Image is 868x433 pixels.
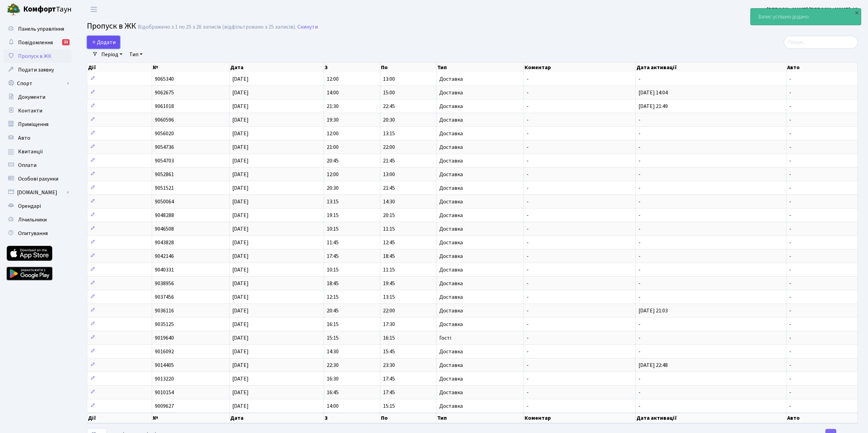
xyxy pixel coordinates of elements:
span: Особові рахунки [18,175,58,183]
span: [DATE] 21:49 [638,103,668,110]
a: Додати [87,36,120,49]
span: - [527,375,529,383]
span: 9052861 [155,171,174,178]
span: 12:00 [327,171,339,178]
span: 20:45 [327,307,339,314]
span: - [638,389,641,396]
th: Дії [87,413,152,423]
span: Орендарі [18,202,41,210]
span: 13:15 [327,198,339,205]
span: Панель управління [18,25,64,33]
span: 17:45 [383,389,395,396]
span: Доставка [439,144,463,150]
span: Контакти [18,107,42,114]
span: - [789,402,791,410]
span: - [638,157,641,165]
span: [DATE] [232,321,249,328]
span: [DATE] [232,171,249,178]
span: 9037456 [155,293,174,301]
span: Доставка [439,240,463,245]
span: Повідомлення [18,39,53,46]
span: 15:00 [383,89,395,96]
a: [DOMAIN_NAME] [3,186,72,199]
span: 9009627 [155,402,174,410]
span: - [638,252,641,260]
span: - [527,143,529,151]
span: 19:30 [327,116,339,124]
span: - [527,198,529,205]
div: Запис успішно додано. [751,9,861,25]
span: 9054703 [155,157,174,165]
span: - [789,239,791,246]
th: Дата [230,413,324,423]
span: [DATE] [232,89,249,96]
th: Авто [786,413,858,423]
th: Тип [437,63,524,72]
span: [DATE] [232,184,249,192]
span: - [789,157,791,165]
span: 11:45 [327,239,339,246]
span: 22:00 [383,143,395,151]
span: - [527,103,529,110]
span: Доставка [439,185,463,191]
span: [DATE] 21:03 [638,307,668,314]
span: - [527,293,529,301]
span: - [789,348,791,355]
span: 12:00 [327,75,339,83]
span: Квитанції [18,148,43,155]
span: 23:30 [383,361,395,369]
span: 14:00 [327,402,339,410]
span: Доставка [439,267,463,273]
span: - [789,116,791,124]
span: 9043828 [155,239,174,246]
span: 14:30 [383,198,395,205]
span: - [527,361,529,369]
span: Доставка [439,90,463,95]
img: logo.png [7,3,20,16]
span: 10:15 [327,266,339,274]
span: [DATE] [232,348,249,355]
a: Панель управління [3,22,72,36]
span: - [789,307,791,314]
a: Період [99,49,125,60]
span: Доставка [439,226,463,232]
span: [DATE] [232,375,249,383]
span: Оплати [18,161,36,169]
span: Доставка [439,390,463,395]
span: - [527,157,529,165]
th: По [380,413,437,423]
span: - [527,334,529,342]
span: - [527,389,529,396]
span: - [638,225,641,233]
span: - [789,252,791,260]
span: [DATE] [232,212,249,219]
span: 19:15 [327,212,339,219]
span: 9016092 [155,348,174,355]
span: 15:45 [383,348,395,355]
span: - [638,75,641,83]
span: 21:45 [383,157,395,165]
th: По [380,63,437,72]
span: Доставка [439,199,463,204]
span: 9050064 [155,198,174,205]
span: 13:15 [383,293,395,301]
span: Опитування [18,230,48,237]
b: Комфорт [23,4,56,15]
a: Повідомлення21 [3,36,72,49]
span: 10:15 [327,225,339,233]
span: 16:15 [383,334,395,342]
span: 16:30 [327,375,339,383]
span: Доставка [439,308,463,313]
span: - [789,389,791,396]
span: 9065340 [155,75,174,83]
span: 13:00 [383,171,395,178]
span: - [638,239,641,246]
span: [DATE] [232,389,249,396]
span: Доставка [439,76,463,82]
span: Доставка [439,172,463,177]
span: - [789,184,791,192]
th: Дії [87,63,152,72]
span: - [638,348,641,355]
span: - [527,225,529,233]
a: Скинути [297,24,318,30]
